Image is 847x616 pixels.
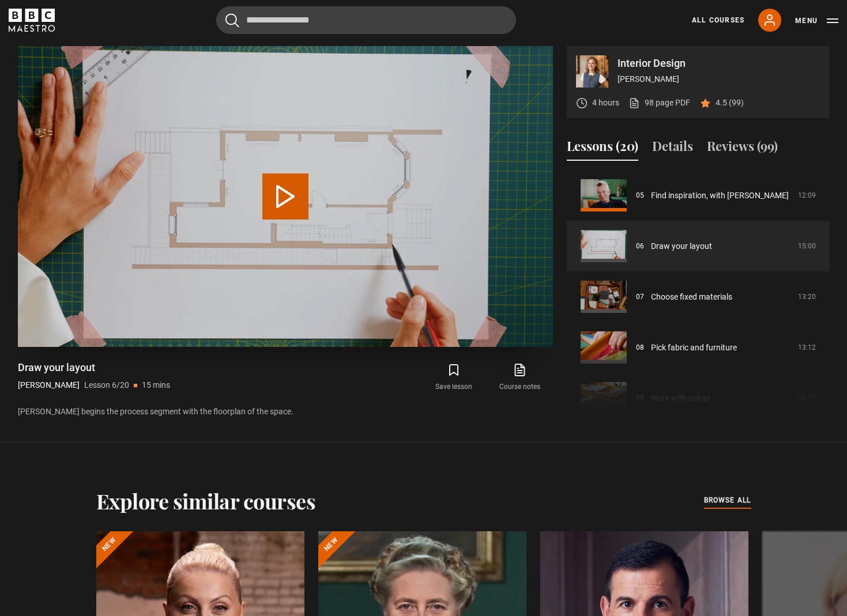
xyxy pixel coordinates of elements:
[96,489,316,513] h2: Explore similar courses
[18,46,553,347] video-js: Video Player
[18,379,80,391] p: [PERSON_NAME]
[716,97,744,109] p: 4.5 (99)
[9,9,55,32] svg: BBC Maestro
[707,137,778,161] button: Reviews (99)
[651,291,732,303] a: Choose fixed materials
[651,190,789,202] a: Find inspiration, with [PERSON_NAME]
[618,58,820,69] p: Interior Design
[18,361,170,375] h1: Draw your layout
[225,13,239,28] button: Submit the search query
[84,379,129,391] p: Lesson 6/20
[704,494,751,507] a: browse all
[18,406,553,418] p: [PERSON_NAME] begins the process segment with the floorplan of the space.
[262,173,308,220] button: Play Lesson Draw your layout
[795,15,838,27] button: Toggle navigation
[216,6,516,34] input: Search
[142,379,170,391] p: 15 mins
[704,494,751,506] span: browse all
[618,73,820,85] p: [PERSON_NAME]
[651,240,712,252] a: Draw your layout
[567,137,638,161] button: Lessons (20)
[421,361,487,394] button: Save lesson
[652,137,693,161] button: Details
[592,97,619,109] p: 4 hours
[628,97,690,109] a: 98 page PDF
[487,361,552,394] a: Course notes
[692,15,744,25] a: All Courses
[651,342,737,354] a: Pick fabric and furniture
